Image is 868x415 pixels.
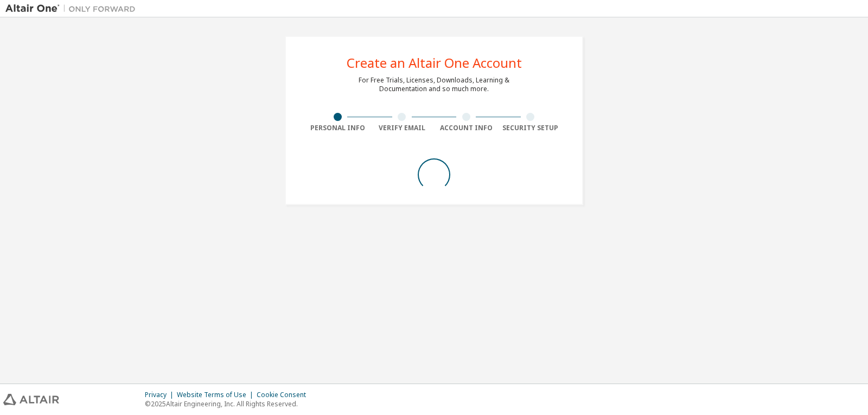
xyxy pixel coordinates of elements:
[257,391,312,399] div: Cookie Consent
[359,76,509,93] div: For Free Trials, Licenses, Downloads, Learning & Documentation and so much more.
[434,124,499,132] div: Account Info
[5,3,141,14] img: Altair One
[499,124,563,132] div: Security Setup
[145,399,312,408] p: © 2025 Altair Engineering, Inc. All Rights Reserved.
[3,394,59,405] img: altair_logo.svg
[347,56,522,69] div: Create an Altair One Account
[305,124,370,132] div: Personal Info
[177,391,257,399] div: Website Terms of Use
[370,124,435,132] div: Verify Email
[145,391,177,399] div: Privacy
